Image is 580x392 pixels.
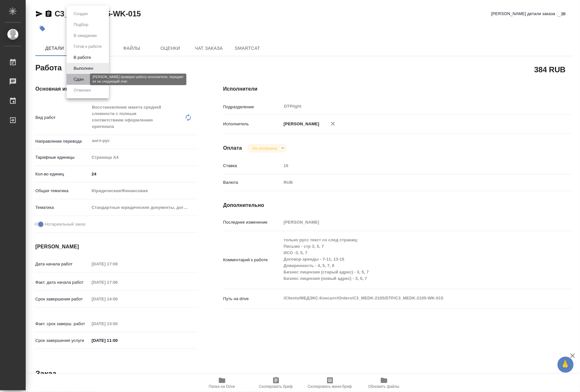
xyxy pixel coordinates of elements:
button: Сдан [72,76,85,83]
button: В ожидании [72,32,99,39]
button: Отменен [72,87,93,94]
button: Создан [72,10,90,17]
button: Готов к работе [72,43,104,50]
button: Подбор [72,21,90,28]
button: Выполнен [72,65,95,72]
button: В работе [72,54,93,61]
